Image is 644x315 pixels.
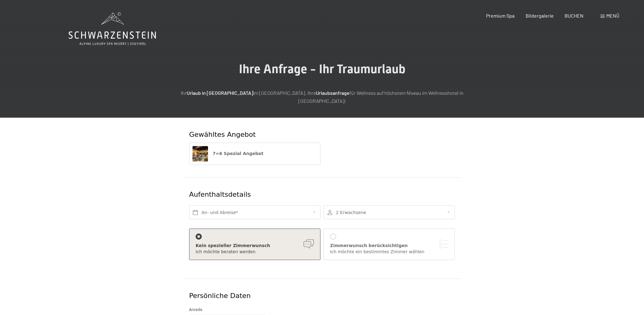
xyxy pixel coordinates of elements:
[196,243,314,249] div: Kein spezieller Zimmerwunsch
[167,89,477,105] p: Ihr im [GEOGRAPHIC_DATA]. Ihre für Wellness auf höchstem Niveau im Wellnesshotel in [GEOGRAPHIC_D...
[193,146,208,162] img: 7=6 Spezial Angebot
[213,151,263,156] span: 7=6 Spezial Angebot
[565,13,583,19] a: BUCHEN
[189,291,455,301] div: Persönliche Daten
[486,13,515,19] a: Premium Spa
[196,249,314,255] div: Ich möchte beraten werden
[189,307,455,313] div: Anrede
[526,13,554,19] a: Bildergalerie
[189,190,410,199] div: Aufenthaltsdetails
[330,249,448,255] div: Ich möchte ein bestimmtes Zimmer wählen
[330,243,448,249] div: Zimmerwunsch berücksichtigen
[189,130,455,140] div: Gewähltes Angebot
[316,90,350,96] strong: Urlaubsanfrage
[239,62,405,76] span: Ihre Anfrage - Ihr Traumurlaub
[606,13,619,19] span: Menü
[187,90,253,96] strong: Urlaub in [GEOGRAPHIC_DATA]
